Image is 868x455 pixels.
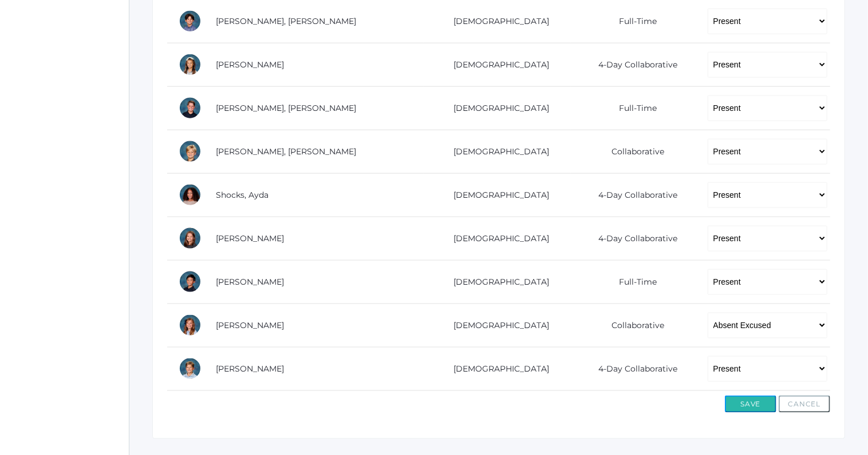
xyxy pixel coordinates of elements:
[571,347,696,390] td: 4-Day Collaborative
[179,357,202,380] div: Zade Wilson
[216,277,284,287] a: [PERSON_NAME]
[571,86,696,130] td: Full-Time
[424,217,571,260] td: [DEMOGRAPHIC_DATA]
[216,190,269,200] a: Shocks, Ayda
[179,97,202,119] div: Ryder Roberts
[216,103,356,113] a: [PERSON_NAME], [PERSON_NAME]
[571,130,696,173] td: Collaborative
[424,173,571,217] td: [DEMOGRAPHIC_DATA]
[216,364,284,374] a: [PERSON_NAME]
[424,260,571,304] td: [DEMOGRAPHIC_DATA]
[571,173,696,217] td: 4-Day Collaborative
[216,59,284,70] a: [PERSON_NAME]
[179,10,202,33] div: Hudson Purser
[216,233,284,244] a: [PERSON_NAME]
[424,130,571,173] td: [DEMOGRAPHIC_DATA]
[424,43,571,86] td: [DEMOGRAPHIC_DATA]
[216,16,356,26] a: [PERSON_NAME], [PERSON_NAME]
[179,314,202,337] div: Arielle White
[571,43,696,86] td: 4-Day Collaborative
[179,183,202,206] div: Ayda Shocks
[571,260,696,304] td: Full-Time
[725,396,776,413] button: Save
[424,347,571,390] td: [DEMOGRAPHIC_DATA]
[571,304,696,347] td: Collaborative
[216,320,284,330] a: [PERSON_NAME]
[424,86,571,130] td: [DEMOGRAPHIC_DATA]
[779,396,830,413] button: Cancel
[179,140,202,163] div: Levi Sergey
[571,217,696,260] td: 4-Day Collaborative
[179,227,202,250] div: Ayla Smith
[179,53,202,76] div: Reagan Reynolds
[216,146,356,157] a: [PERSON_NAME], [PERSON_NAME]
[424,304,571,347] td: [DEMOGRAPHIC_DATA]
[179,270,202,293] div: Matteo Soratorio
